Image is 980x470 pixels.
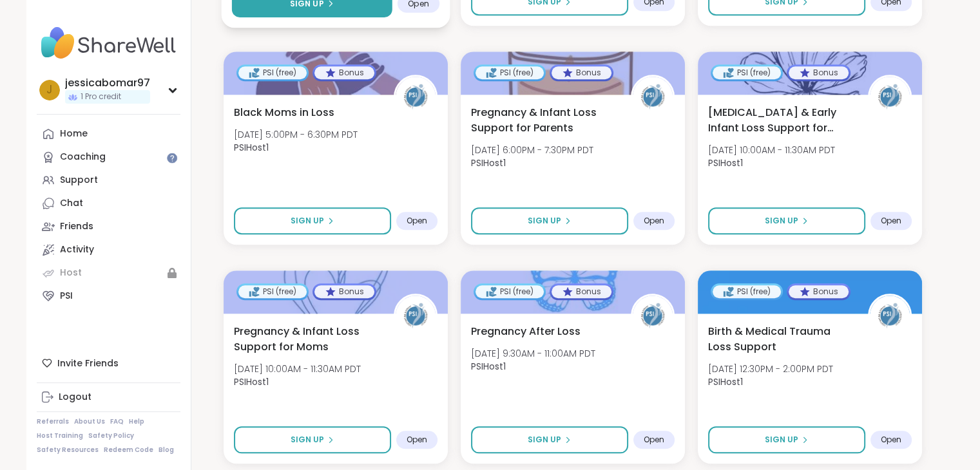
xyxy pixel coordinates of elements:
[471,360,506,373] b: PSIHost1
[234,105,334,120] span: Black Moms in Loss
[644,435,664,445] span: Open
[314,285,374,298] div: Bonus
[37,285,180,308] a: PSI
[37,169,180,192] a: Support
[37,146,180,169] a: Coaching
[60,290,73,303] div: PSI
[471,156,506,169] b: PSIHost1
[37,431,83,440] a: Host Training
[129,417,144,426] a: Help
[291,215,324,227] span: Sign Up
[110,417,124,426] a: FAQ
[238,66,307,79] div: PSI (free)
[713,66,781,79] div: PSI (free)
[234,362,361,375] span: [DATE] 10:00AM - 11:30AM PDT
[60,220,93,233] div: Friends
[471,207,628,234] button: Sign Up
[476,66,544,79] div: PSI (free)
[528,434,561,446] span: Sign Up
[37,417,69,426] a: Referrals
[708,156,743,169] b: PSIHost1
[633,296,673,335] img: PSIHost1
[396,296,436,335] img: PSIHost1
[765,434,798,446] span: Sign Up
[37,21,180,66] img: ShareWell Nav Logo
[37,122,180,146] a: Home
[708,324,854,355] span: Birth & Medical Trauma Loss Support
[471,347,595,360] span: [DATE] 9:30AM - 11:00AM PDT
[708,426,865,453] button: Sign Up
[471,426,628,453] button: Sign Up
[870,296,910,335] img: PSIHost1
[407,216,427,226] span: Open
[552,285,611,298] div: Bonus
[60,267,82,279] div: Host
[708,375,743,388] b: PSIHost1
[60,151,106,164] div: Coaching
[396,77,436,117] img: PSIHost1
[713,285,781,298] div: PSI (free)
[552,66,611,79] div: Bonus
[234,375,269,388] b: PSIHost1
[528,215,561,227] span: Sign Up
[234,141,269,154] b: PSIHost1
[81,91,121,102] span: 1 Pro credit
[60,243,94,256] div: Activity
[708,207,865,234] button: Sign Up
[234,426,391,453] button: Sign Up
[870,77,910,117] img: PSIHost1
[291,434,324,446] span: Sign Up
[234,324,380,355] span: Pregnancy & Infant Loss Support for Moms
[37,238,180,261] a: Activity
[644,216,664,226] span: Open
[167,153,177,163] iframe: Spotlight
[234,207,391,234] button: Sign Up
[407,435,427,445] span: Open
[708,105,854,136] span: [MEDICAL_DATA] & Early Infant Loss Support for Parents
[476,285,544,298] div: PSI (free)
[37,261,180,285] a: Host
[708,362,833,375] span: [DATE] 12:30PM - 2:00PM PDT
[88,431,134,440] a: Safety Policy
[633,77,673,117] img: PSIHost1
[789,285,849,298] div: Bonus
[37,386,180,409] a: Logout
[765,215,798,227] span: Sign Up
[46,82,52,99] span: j
[471,144,593,156] span: [DATE] 6:00PM - 7:30PM PDT
[159,446,174,455] a: Blog
[60,174,98,187] div: Support
[238,285,307,298] div: PSI (free)
[37,446,99,455] a: Safety Resources
[60,197,83,210] div: Chat
[881,435,901,445] span: Open
[60,127,88,140] div: Home
[881,216,901,226] span: Open
[104,446,153,455] a: Redeem Code
[37,352,180,375] div: Invite Friends
[314,66,374,79] div: Bonus
[471,105,617,136] span: Pregnancy & Infant Loss Support for Parents
[708,144,835,156] span: [DATE] 10:00AM - 11:30AM PDT
[37,192,180,215] a: Chat
[471,324,581,339] span: Pregnancy After Loss
[59,391,91,404] div: Logout
[74,417,105,426] a: About Us
[65,76,150,90] div: jessicabomar97
[234,128,358,141] span: [DATE] 5:00PM - 6:30PM PDT
[789,66,849,79] div: Bonus
[37,215,180,238] a: Friends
